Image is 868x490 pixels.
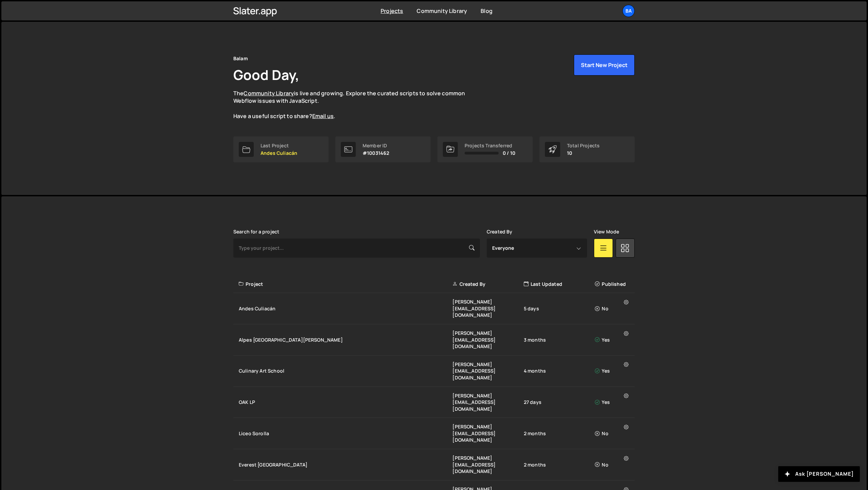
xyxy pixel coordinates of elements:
[465,143,515,148] div: Projects Transferred
[239,305,452,312] div: Andes Culiacán
[595,337,631,343] div: Yes
[363,143,389,148] div: Member ID
[595,461,631,468] div: No
[233,89,478,120] p: The is live and growing. Explore the curated scripts to solve common Webflow issues with JavaScri...
[567,143,600,148] div: Total Projects
[239,399,452,406] div: OAK LP
[233,356,635,387] a: Culinary Art School [PERSON_NAME][EMAIL_ADDRESS][DOMAIN_NAME] 4 months Yes
[239,430,452,437] div: Liceo Sorolla
[595,305,631,312] div: No
[524,367,595,374] div: 4 months
[452,423,523,443] div: [PERSON_NAME][EMAIL_ADDRESS][DOMAIN_NAME]
[233,324,635,356] a: Alpes [GEOGRAPHIC_DATA][PERSON_NAME] [PERSON_NAME][EMAIL_ADDRESS][DOMAIN_NAME] 3 months Yes
[233,54,248,63] div: Balam
[239,461,452,468] div: Everest [GEOGRAPHIC_DATA]
[524,461,595,468] div: 2 months
[595,281,631,288] div: Published
[452,392,523,412] div: [PERSON_NAME][EMAIL_ADDRESS][DOMAIN_NAME]
[312,112,334,120] a: Email us
[595,430,631,437] div: No
[595,399,631,406] div: Yes
[233,65,299,84] h1: Good Day,
[778,466,860,482] button: Ask [PERSON_NAME]
[233,293,635,324] a: Andes Culiacán [PERSON_NAME][EMAIL_ADDRESS][DOMAIN_NAME] 5 days No
[239,367,452,374] div: Culinary Art School
[233,136,329,162] a: Last Project Andes Culiacán
[233,387,635,418] a: OAK LP [PERSON_NAME][EMAIL_ADDRESS][DOMAIN_NAME] 27 days Yes
[244,89,294,97] a: Community Library
[233,449,635,480] a: Everest [GEOGRAPHIC_DATA] [PERSON_NAME][EMAIL_ADDRESS][DOMAIN_NAME] 2 months No
[524,305,595,312] div: 5 days
[452,330,523,350] div: [PERSON_NAME][EMAIL_ADDRESS][DOMAIN_NAME]
[452,281,523,288] div: Created By
[487,229,513,234] label: Created By
[452,298,523,318] div: [PERSON_NAME][EMAIL_ADDRESS][DOMAIN_NAME]
[261,143,297,148] div: Last Project
[503,150,515,156] span: 0 / 10
[574,54,635,76] button: Start New Project
[261,150,297,156] p: Andes Culiacán
[524,281,595,288] div: Last Updated
[381,7,403,15] a: Projects
[595,367,631,374] div: Yes
[524,399,595,406] div: 27 days
[452,361,523,381] div: [PERSON_NAME][EMAIL_ADDRESS][DOMAIN_NAME]
[233,229,279,234] label: Search for a project
[239,337,452,343] div: Alpes [GEOGRAPHIC_DATA][PERSON_NAME]
[233,239,480,258] input: Type your project...
[622,5,635,17] a: Ba
[524,430,595,437] div: 2 months
[239,281,452,288] div: Project
[594,229,619,234] label: View Mode
[233,418,635,449] a: Liceo Sorolla [PERSON_NAME][EMAIL_ADDRESS][DOMAIN_NAME] 2 months No
[567,150,600,156] p: 10
[481,7,493,15] a: Blog
[363,150,389,156] p: #10031462
[452,455,523,475] div: [PERSON_NAME][EMAIL_ADDRESS][DOMAIN_NAME]
[417,7,467,15] a: Community Library
[524,337,595,343] div: 3 months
